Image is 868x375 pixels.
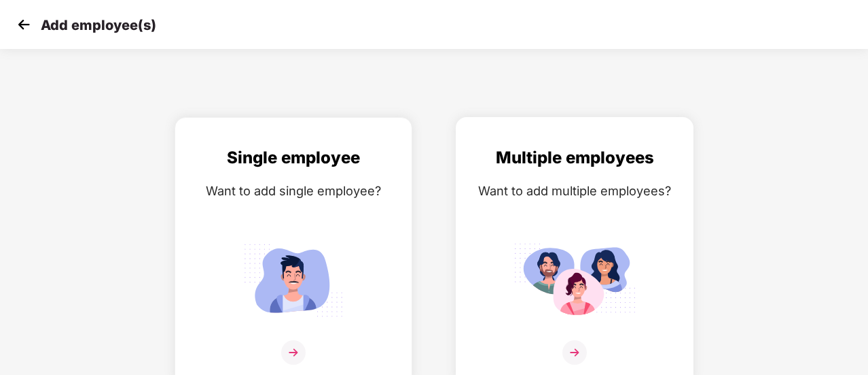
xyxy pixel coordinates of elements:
div: Single employee [189,145,398,171]
img: svg+xml;base64,PHN2ZyB4bWxucz0iaHR0cDovL3d3dy53My5vcmcvMjAwMC9zdmciIGlkPSJTaW5nbGVfZW1wbG95ZWUiIH... [232,238,355,323]
div: Multiple employees [470,145,679,171]
img: svg+xml;base64,PHN2ZyB4bWxucz0iaHR0cDovL3d3dy53My5vcmcvMjAwMC9zdmciIHdpZHRoPSIzNiIgaGVpZ2h0PSIzNi... [562,340,587,365]
img: svg+xml;base64,PHN2ZyB4bWxucz0iaHR0cDovL3d3dy53My5vcmcvMjAwMC9zdmciIHdpZHRoPSIzNiIgaGVpZ2h0PSIzNi... [281,340,306,365]
p: Add employee(s) [41,17,156,33]
img: svg+xml;base64,PHN2ZyB4bWxucz0iaHR0cDovL3d3dy53My5vcmcvMjAwMC9zdmciIGlkPSJNdWx0aXBsZV9lbXBsb3llZS... [513,238,636,323]
div: Want to add single employee? [189,181,398,201]
img: svg+xml;base64,PHN2ZyB4bWxucz0iaHR0cDovL3d3dy53My5vcmcvMjAwMC9zdmciIHdpZHRoPSIzMCIgaGVpZ2h0PSIzMC... [14,14,34,35]
div: Want to add multiple employees? [470,181,679,201]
